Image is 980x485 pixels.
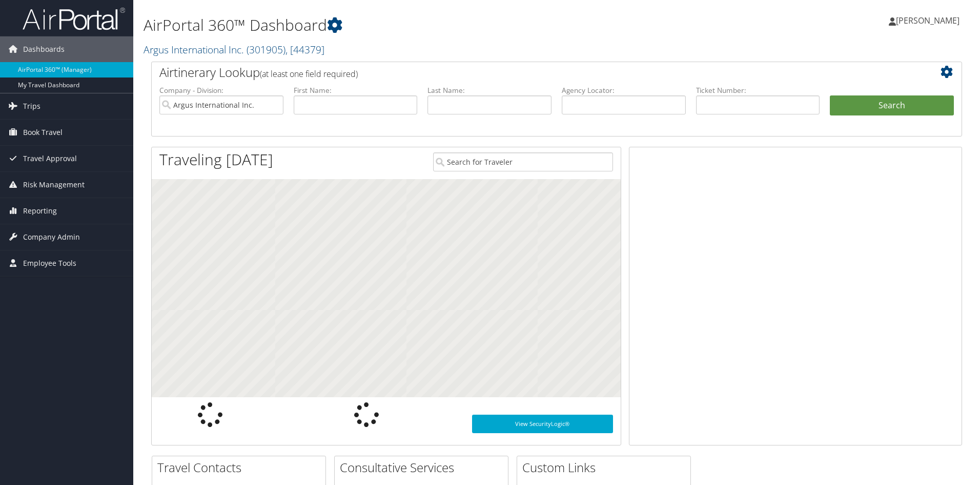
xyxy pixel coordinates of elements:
[23,120,63,145] span: Book Travel
[159,64,886,81] h2: Airtinerary Lookup
[23,7,125,31] img: airportal-logo.png
[159,149,273,170] h1: Traveling [DATE]
[23,36,65,62] span: Dashboards
[23,93,40,119] span: Trips
[247,43,285,56] span: ( 301905 )
[285,43,324,56] span: , [ 44379 ]
[340,459,508,476] h2: Consultative Services
[294,85,418,95] label: First Name:
[23,146,77,171] span: Travel Approval
[522,459,690,476] h2: Custom Links
[260,68,358,80] span: (at least one field required)
[144,14,695,36] h1: AirPortal 360™ Dashboard
[23,198,57,224] span: Reporting
[159,85,283,95] label: Company - Division:
[896,15,959,26] span: [PERSON_NAME]
[23,172,85,198] span: Risk Management
[144,43,324,56] a: Argus International Inc.
[889,5,970,36] a: [PERSON_NAME]
[696,85,820,95] label: Ticket Number:
[157,459,325,476] h2: Travel Contacts
[23,224,80,250] span: Company Admin
[23,250,76,276] span: Employee Tools
[562,85,686,95] label: Agency Locator:
[433,152,613,171] input: Search for Traveler
[830,95,954,116] button: Search
[472,415,613,433] a: View SecurityLogic®
[427,85,552,95] label: Last Name:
